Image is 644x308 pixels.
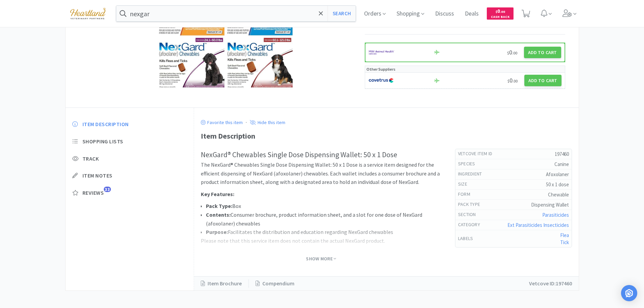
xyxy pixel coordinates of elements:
div: Item Description [201,130,572,142]
img: cad7bdf275c640399d9c6e0c56f98fd2_10.png [65,4,111,23]
span: $ [507,78,509,84]
h5: Canine [481,161,569,168]
h6: ingredient [458,171,487,177]
h5: Chewable [476,191,569,198]
h6: Species [458,161,481,167]
span: . 00 [500,9,505,14]
div: Open Intercom Messenger [621,285,637,301]
span: . 00 [512,50,517,55]
strong: Contents: [206,211,231,218]
a: Tick [560,239,569,245]
h6: Category [458,221,485,228]
p: Vetcove ID: 197460 [529,279,572,288]
a: Discuss [432,11,457,17]
input: Search by item, sku, manufacturer, ingredient, size... [116,6,356,21]
h6: Labels [458,235,479,242]
button: Search [328,6,356,21]
span: Reviews [82,189,104,196]
p: Other Suppliers [366,66,396,72]
p: Favorite this item [206,119,243,125]
a: Flea [560,232,569,238]
span: Track [82,155,99,162]
h6: Section [458,211,481,218]
h6: pack type [458,201,486,208]
li: Box [206,202,442,211]
span: Shopping Lists [82,138,123,145]
li: Consumer brochure, product information sheet, and a slot for one dose of NexGard (afoxolaner) che... [206,211,442,228]
strong: Key Features: [201,191,234,197]
span: Item Notes [82,172,113,179]
span: 0 [507,48,517,56]
span: . 00 [512,78,518,84]
span: $ [507,50,509,55]
h5: 197460 [498,150,569,158]
img: f6b2451649754179b5b4e0c70c3f7cb0_2.png [369,47,394,57]
p: The NexGard® Chewables Single Dose Dispensing Wallet: 50 x 1 Dose is a service item designed for ... [201,161,442,187]
h2: NexGard® Chewables Single Dose Dispensing Wallet: 50 x 1 Dose [201,149,442,161]
h6: form [458,191,476,198]
a: Ext Parasiticides Insecticides [507,222,569,228]
h5: Dispensing Wallet [485,201,569,208]
span: Cash Back [491,15,509,20]
button: Add to Cart [524,75,562,86]
button: Add to Cart [524,47,561,58]
h5: Afoxolaner [487,171,569,178]
h6: size [458,181,473,188]
span: 0 [496,8,505,14]
h6: Vetcove Item Id [458,150,498,157]
a: Compendium [249,279,301,288]
a: Parasiticides [542,212,569,218]
span: 0 [507,76,518,84]
strong: Pack Type: [206,203,232,209]
a: $0.00Cash Back [487,4,514,23]
span: $ [496,9,497,14]
h5: 50 x 1 dose [473,181,569,188]
div: · [246,118,247,127]
a: Deals [462,11,481,17]
img: 77fca1acd8b6420a9015268ca798ef17_1.png [368,75,394,86]
span: 33 [104,187,111,192]
span: Item Description [82,121,129,128]
p: Hide this item [256,119,285,125]
span: Show More [306,256,336,262]
a: Item Brochure [201,279,249,288]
